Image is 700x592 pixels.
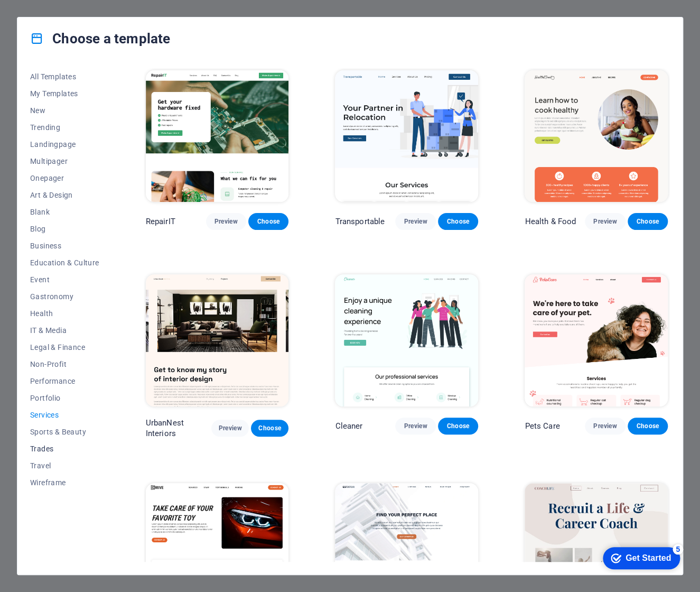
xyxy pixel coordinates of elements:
button: Choose [628,418,668,434]
span: Preview [214,217,238,226]
button: Trending [30,119,99,136]
button: Trades [30,440,99,457]
button: Preview [585,213,625,230]
div: Get Started [31,12,77,21]
div: 5 [78,2,89,13]
span: Preview [593,422,617,430]
span: Multipager [30,157,99,165]
button: Art & Design [30,187,99,203]
button: Choose [248,213,288,230]
span: Preview [593,217,617,226]
span: Blank [30,208,99,216]
span: Choose [446,217,470,226]
span: Sports & Beauty [30,428,99,436]
button: Preview [206,213,246,230]
span: IT & Media [30,326,99,335]
div: Get Started 5 items remaining, 0% complete [8,5,86,27]
button: Preview [211,420,249,437]
img: Health & Food [525,70,668,202]
span: Choose [257,217,280,226]
p: Pets Care [525,421,559,431]
button: Services [30,406,99,423]
button: Performance [30,373,99,390]
span: Choose [636,217,659,226]
span: All Templates [30,72,99,81]
button: Gastronomy [30,288,99,305]
button: Non-Profit [30,356,99,373]
p: Cleaner [335,421,362,431]
span: Landingpage [30,140,99,149]
span: Performance [30,377,99,385]
span: Preview [404,217,427,226]
span: Trades [30,445,99,453]
p: Transportable [335,216,385,227]
button: Business [30,237,99,254]
p: Health & Food [525,216,576,227]
span: Non-Profit [30,360,99,368]
button: Legal & Finance [30,339,99,356]
span: New [30,106,99,115]
span: Portfolio [30,394,99,402]
span: My Templates [30,89,99,98]
span: Wireframe [30,478,99,487]
span: Choose [636,422,659,430]
span: Education & Culture [30,258,99,267]
span: Preview [404,422,427,430]
p: UrbanNest Interiors [146,418,212,439]
button: Event [30,271,99,288]
span: Event [30,275,99,284]
img: UrbanNest Interiors [146,274,289,406]
img: Transportable [335,70,478,202]
button: Blank [30,203,99,220]
button: Wireframe [30,474,99,491]
button: New [30,102,99,119]
span: Travel [30,461,99,470]
button: Multipager [30,153,99,170]
button: IT & Media [30,322,99,339]
button: Preview [395,213,435,230]
span: Choose [446,422,470,430]
button: Choose [628,213,668,230]
p: RepairIT [146,216,175,227]
button: Landingpage [30,136,99,153]
span: Onepager [30,174,99,182]
span: Business [30,242,99,250]
img: Pets Care [525,274,668,406]
img: RepairIT [146,70,289,202]
button: Portfolio [30,390,99,406]
button: Sports & Beauty [30,423,99,440]
button: Preview [395,418,435,434]
button: Onepager [30,170,99,187]
button: Blog [30,220,99,237]
button: Travel [30,457,99,474]
button: My Templates [30,85,99,102]
span: Blog [30,225,99,233]
span: Choose [259,424,280,432]
h4: Choose a template [30,30,170,47]
img: Cleaner [335,274,478,406]
span: Services [30,411,99,419]
span: Trending [30,123,99,132]
span: Health [30,309,99,318]
button: Education & Culture [30,254,99,271]
span: Legal & Finance [30,343,99,351]
button: Choose [438,418,478,434]
button: Preview [585,418,625,434]
span: Art & Design [30,191,99,199]
button: Choose [438,213,478,230]
button: Health [30,305,99,322]
span: Gastronomy [30,292,99,301]
button: All Templates [30,68,99,85]
button: Choose [251,420,288,437]
span: Preview [220,424,240,432]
